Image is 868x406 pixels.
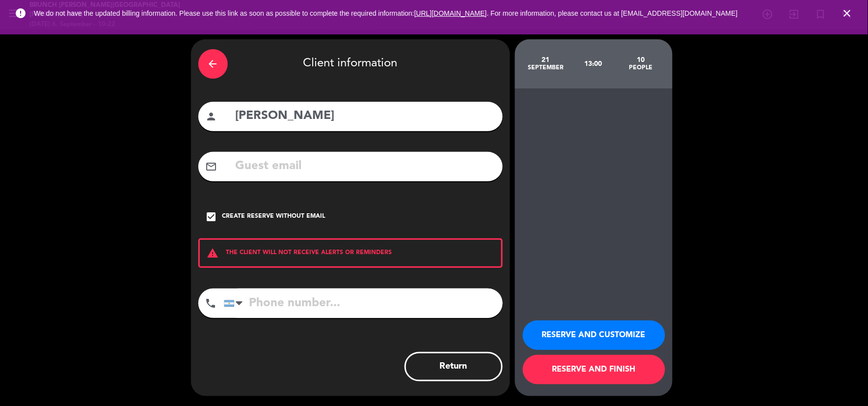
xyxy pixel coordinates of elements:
[570,47,617,81] div: 13:00
[522,64,570,72] div: September
[224,289,503,318] input: Phone number...
[523,320,665,350] button: RESERVE AND CUSTOMIZE
[617,64,665,72] div: people
[200,247,226,259] i: warning
[198,47,503,81] div: Client information
[414,9,487,17] a: [URL][DOMAIN_NAME]
[235,106,495,126] input: Guest Name
[15,7,27,19] i: error
[224,289,247,318] div: Argentina: +54
[34,9,738,17] span: We do not have the updated billing information. Please use this link as soon as possible to compl...
[617,56,665,64] div: 10
[207,58,219,70] i: arrow_back
[841,7,853,19] i: close
[487,9,738,17] a: . For more information, please contact us at [EMAIL_ADDRESS][DOMAIN_NAME]
[523,355,665,384] button: RESERVE AND FINISH
[206,111,217,122] i: person
[198,238,503,268] div: THE CLIENT WILL NOT RECEIVE ALERTS OR REMINDERS
[206,161,217,173] i: mail_outline
[206,211,217,223] i: check_box
[235,156,495,176] input: Guest email
[205,297,217,309] i: phone
[222,212,325,222] div: Create reserve without email
[522,56,570,64] div: 21
[405,352,503,381] button: Return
